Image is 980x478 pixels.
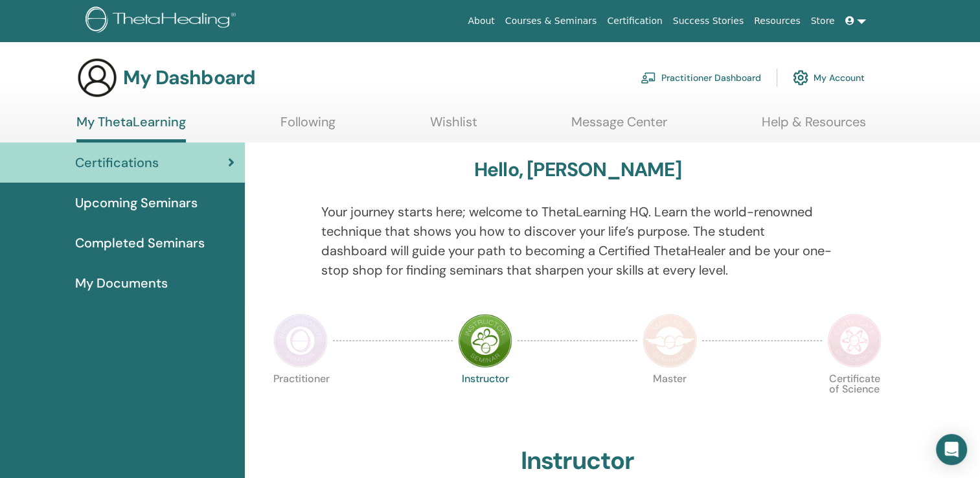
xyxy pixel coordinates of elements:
[643,374,697,428] p: Master
[321,202,834,280] p: Your journey starts here; welcome to ThetaLearning HQ. Learn the world-renowned technique that sh...
[458,374,512,428] p: Instructor
[75,193,198,212] span: Upcoming Seminars
[76,57,118,98] img: generic-user-icon.jpg
[749,9,806,33] a: Resources
[75,273,168,293] span: My Documents
[571,114,667,139] a: Message Center
[521,446,634,476] h2: Instructor
[643,313,697,368] img: Master
[827,374,882,428] p: Certificate of Science
[641,72,656,84] img: chalkboard-teacher.svg
[500,9,602,33] a: Courses & Seminars
[668,9,749,33] a: Success Stories
[936,434,967,465] div: Open Intercom Messenger
[280,114,336,139] a: Following
[793,67,808,89] img: cog.svg
[641,63,761,92] a: Practitioner Dashboard
[602,9,667,33] a: Certification
[793,63,865,92] a: My Account
[458,313,512,368] img: Instructor
[76,114,186,142] a: My ThetaLearning
[806,9,840,33] a: Store
[762,114,866,139] a: Help & Resources
[827,313,882,368] img: Certificate of Science
[75,153,159,172] span: Certifications
[430,114,477,139] a: Wishlist
[462,9,499,33] a: About
[273,313,328,368] img: Practitioner
[123,66,255,89] h3: My Dashboard
[75,233,205,253] span: Completed Seminars
[474,158,681,181] h3: Hello, [PERSON_NAME]
[273,374,328,428] p: Practitioner
[85,6,240,36] img: logo.png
